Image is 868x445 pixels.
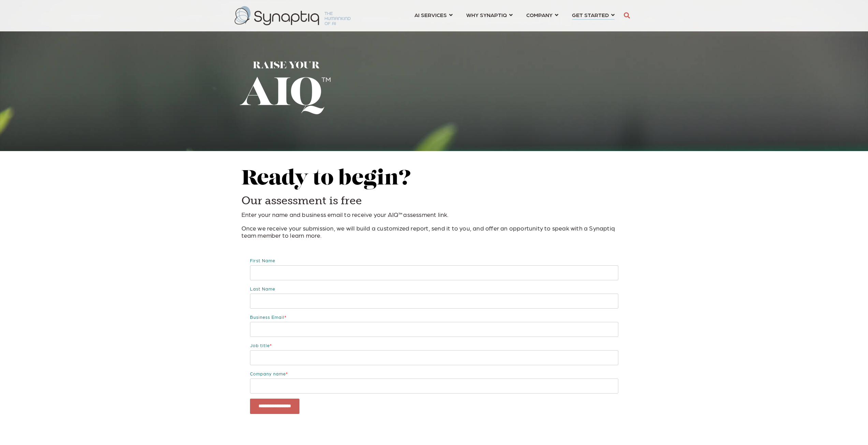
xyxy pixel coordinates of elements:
span: First Name [250,258,275,263]
h3: Our assessment is free [241,194,627,208]
span: WHY SYNAPTIQ [466,10,507,19]
img: Raise Your AIQ™ [240,61,330,114]
a: COMPANY [526,9,558,21]
span: Business Email [250,314,284,320]
span: AI SERVICES [414,10,447,19]
a: AI SERVICES [414,9,453,21]
span: Company name [250,371,286,376]
span: GET STARTED [572,10,609,19]
img: synaptiq logo-2 [235,6,351,25]
h2: Ready to begin? [241,168,627,191]
span: Last Name [250,286,275,291]
p: Once we receive your submission, we will build a customized report, send it to you, and offer an ... [241,224,627,239]
nav: menu [408,3,621,28]
span: Job title [250,343,270,348]
a: GET STARTED [572,9,615,21]
span: COMPANY [526,10,553,19]
a: WHY SYNAPTIQ [466,9,513,21]
p: Enter your name and business email to receive your AIQ™assessment link. [241,211,627,218]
